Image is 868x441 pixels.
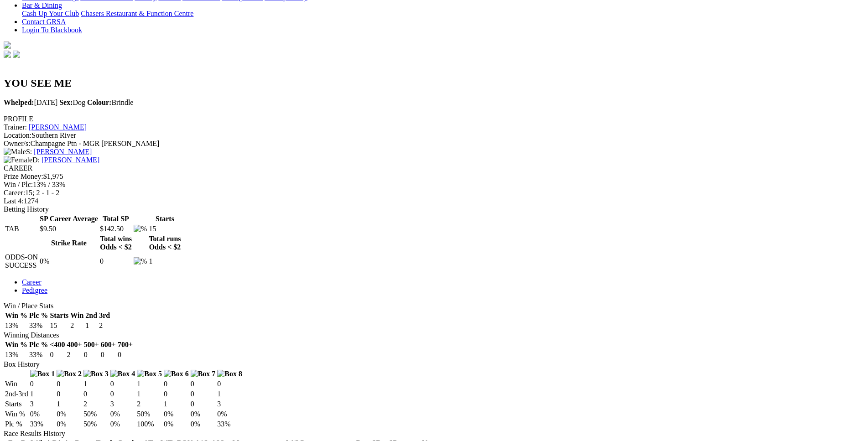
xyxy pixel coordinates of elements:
[4,156,32,164] img: Female
[4,51,11,58] img: facebook.svg
[148,253,181,270] td: 1
[117,350,133,359] td: 0
[136,379,162,389] td: 1
[70,321,84,330] td: 2
[56,399,82,409] td: 1
[30,410,56,419] td: 0%
[29,321,48,330] td: 33%
[83,379,109,389] td: 1
[4,42,11,49] img: logo-grsa-white.png
[4,331,864,339] div: Winning Distances
[99,214,132,223] th: Total SP
[217,370,242,378] img: Box 8
[190,420,216,429] td: 0%
[4,181,864,189] div: 13% / 33%
[190,399,216,409] td: 0
[190,389,216,399] td: 0
[56,379,82,389] td: 0
[49,340,65,349] th: <400
[4,99,34,106] b: Whelped:
[110,379,136,389] td: 0
[5,321,28,330] td: 13%
[67,340,83,349] th: 400+
[5,389,29,399] td: 2nd-3rd
[83,399,109,409] td: 2
[85,321,98,330] td: 1
[56,410,82,419] td: 0%
[110,410,136,419] td: 0%
[83,340,99,349] th: 500+
[22,10,79,17] a: Cash Up Your Club
[30,389,56,399] td: 1
[217,410,243,419] td: 0%
[134,225,147,233] img: %
[13,51,20,58] img: twitter.svg
[39,214,99,223] th: SP Career Average
[136,420,162,429] td: 100%
[56,420,82,429] td: 0%
[29,340,48,349] th: Plc %
[4,181,33,188] span: Win / Plc:
[163,379,189,389] td: 0
[190,410,216,419] td: 0%
[5,399,29,409] td: Starts
[29,350,48,359] td: 33%
[39,234,99,252] th: Strike Rate
[56,389,82,399] td: 0
[4,156,40,164] span: D:
[22,26,82,34] a: Login To Blackbook
[22,18,66,26] a: Contact GRSA
[22,286,47,294] a: Pedigree
[137,370,162,378] img: Box 5
[49,350,65,359] td: 0
[39,224,99,233] td: $9.50
[148,224,181,233] td: 15
[217,420,243,429] td: 33%
[5,350,28,359] td: 13%
[4,197,24,205] span: Last 4:
[163,399,189,409] td: 1
[4,123,27,131] span: Trainer:
[163,410,189,419] td: 0%
[83,350,99,359] td: 0
[29,311,48,320] th: Plc %
[4,189,25,197] span: Career:
[34,148,92,156] a: [PERSON_NAME]
[81,10,193,17] a: Chasers Restaurant & Function Centre
[30,399,56,409] td: 3
[110,389,136,399] td: 0
[99,321,110,330] td: 2
[29,123,87,131] a: [PERSON_NAME]
[4,164,864,172] div: CAREER
[4,189,864,197] div: 15; 2 - 1 - 2
[99,234,132,252] th: Total wins Odds < $2
[164,370,189,378] img: Box 6
[148,214,181,223] th: Starts
[117,340,133,349] th: 700+
[217,389,243,399] td: 1
[4,131,31,139] span: Location:
[87,99,133,106] span: Brindle
[110,370,135,378] img: Box 4
[163,420,189,429] td: 0%
[83,370,109,378] img: Box 3
[99,253,132,270] td: 0
[4,302,864,310] div: Win / Place Stats
[49,311,69,320] th: Starts
[217,399,243,409] td: 3
[190,379,216,389] td: 0
[4,140,31,147] span: Owner/s:
[136,389,162,399] td: 1
[136,399,162,409] td: 2
[83,389,109,399] td: 0
[99,311,110,320] th: 3rd
[70,311,84,320] th: Win
[83,420,109,429] td: 50%
[39,253,99,270] td: 0%
[4,115,864,123] div: PROFILE
[4,205,864,213] div: Betting History
[4,360,864,368] div: Box History
[100,350,116,359] td: 0
[217,379,243,389] td: 0
[163,389,189,399] td: 0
